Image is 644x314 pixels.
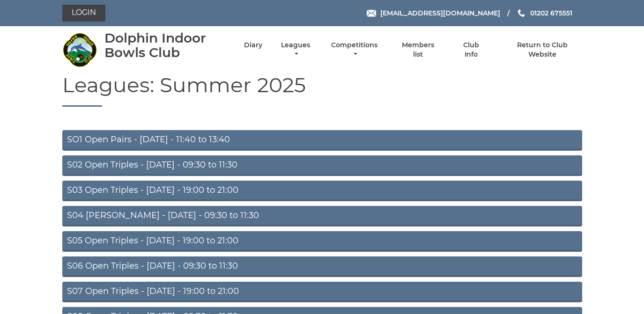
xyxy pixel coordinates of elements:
[62,5,105,22] a: Login
[530,9,572,17] span: 01202 675551
[518,9,525,17] img: Phone us
[517,8,572,18] a: Phone us 01202 675551
[367,8,500,18] a: Email [EMAIL_ADDRESS][DOMAIN_NAME]
[456,41,487,59] a: Club Info
[62,73,582,107] h1: Leagues: Summer 2025
[62,206,582,226] a: S04 [PERSON_NAME] - [DATE] - 09:30 to 11:30
[503,41,582,59] a: Return to Club Website
[62,32,97,67] img: Dolphin Indoor Bowls Club
[367,10,376,17] img: Email
[104,31,228,60] div: Dolphin Indoor Bowls Club
[62,155,582,176] a: S02 Open Triples - [DATE] - 09:30 to 11:30
[396,41,439,59] a: Members list
[62,130,582,151] a: SO1 Open Pairs - [DATE] - 11:40 to 13:40
[244,41,262,50] a: Diary
[279,41,312,59] a: Leagues
[62,231,582,252] a: S05 Open Triples - [DATE] - 19:00 to 21:00
[380,9,500,17] span: [EMAIL_ADDRESS][DOMAIN_NAME]
[329,41,380,59] a: Competitions
[62,256,582,277] a: S06 Open Triples - [DATE] - 09:30 to 11:30
[62,181,582,201] a: S03 Open Triples - [DATE] - 19:00 to 21:00
[62,282,582,302] a: S07 Open Triples - [DATE] - 19:00 to 21:00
